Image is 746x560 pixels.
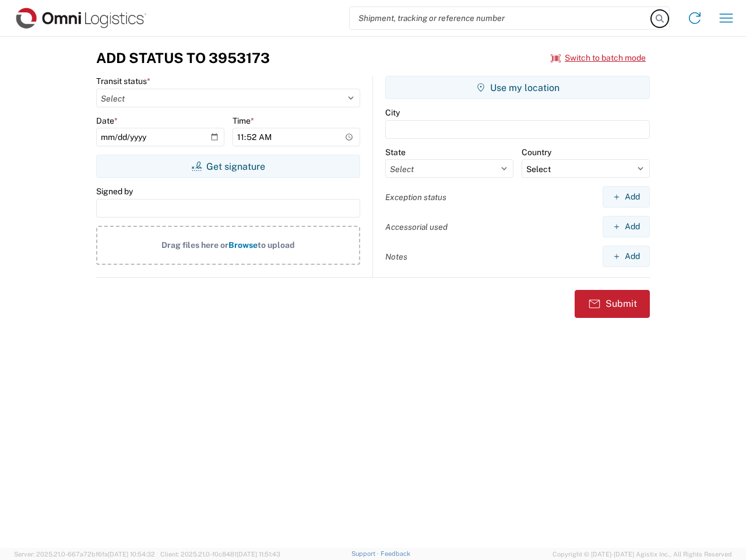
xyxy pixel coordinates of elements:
[522,147,551,157] label: Country
[381,550,410,557] a: Feedback
[161,240,228,250] span: Drag files here or
[603,186,650,208] button: Add
[258,240,295,250] span: to upload
[351,550,381,557] a: Support
[96,155,360,178] button: Get signature
[551,48,646,68] button: Switch to batch mode
[96,186,133,197] label: Signed by
[96,50,270,66] h3: Add Status to 3953173
[385,147,406,157] label: State
[603,246,650,267] button: Add
[237,551,280,558] span: [DATE] 11:51:43
[385,222,448,232] label: Accessorial used
[603,216,650,237] button: Add
[160,551,280,558] span: Client: 2025.21.0-f0c8481
[575,290,650,318] button: Submit
[350,7,652,29] input: Shipment, tracking or reference number
[14,551,155,558] span: Server: 2025.21.0-667a72bf6fa
[385,76,650,99] button: Use my location
[108,551,155,558] span: [DATE] 10:54:32
[96,76,150,86] label: Transit status
[385,192,446,202] label: Exception status
[385,107,400,118] label: City
[228,240,258,250] span: Browse
[385,251,407,262] label: Notes
[233,116,254,126] label: Time
[553,549,732,559] span: Copyright © [DATE]-[DATE] Agistix Inc., All Rights Reserved
[96,116,118,126] label: Date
